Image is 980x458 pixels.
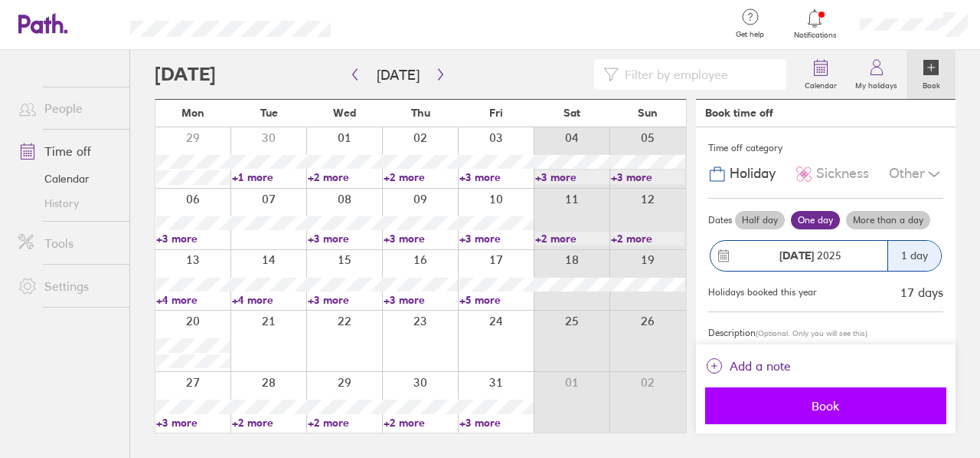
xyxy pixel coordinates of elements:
[308,170,382,184] a: +2 more
[535,170,609,184] a: +3 more
[411,107,430,119] span: Thu
[795,77,846,91] label: Calendar
[846,77,906,91] label: My holidays
[459,232,534,245] a: +3 more
[6,191,129,216] a: History
[846,211,930,229] label: More than a day
[708,215,732,226] span: Dates
[611,170,685,184] a: +3 more
[156,232,230,245] a: +3 more
[156,416,230,430] a: +3 more
[816,166,869,182] span: Sickness
[611,232,685,245] a: +2 more
[6,93,129,124] a: People
[181,107,204,119] span: Mon
[384,416,458,430] a: +2 more
[730,166,776,182] span: Holiday
[735,211,785,229] label: Half day
[6,271,129,301] a: Settings
[6,228,129,259] a: Tools
[790,31,840,40] span: Notifications
[459,170,534,184] a: +3 more
[791,211,840,229] label: One day
[913,77,949,91] label: Book
[756,328,867,338] span: (Optional. Only you will see this)
[705,107,773,119] div: Book time off
[232,416,306,430] a: +2 more
[708,327,756,338] span: Description
[900,285,943,299] div: 17 days
[459,293,534,307] a: +5 more
[708,287,817,298] div: Holidays booked this year
[232,170,306,184] a: +1 more
[384,293,458,307] a: +3 more
[708,232,943,279] button: [DATE] 20251 day
[232,293,306,307] a: +4 more
[489,107,503,119] span: Fri
[6,136,129,166] a: Time off
[846,50,906,99] a: My holidays
[730,354,791,378] span: Add a note
[705,354,791,378] button: Add a note
[535,232,609,245] a: +2 more
[364,62,432,87] button: [DATE]
[308,416,382,430] a: +2 more
[333,107,356,119] span: Wed
[705,387,946,424] button: Book
[708,137,943,160] div: Time off category
[619,60,777,89] input: Filter by employee
[308,293,382,307] a: +3 more
[716,399,936,413] span: Book
[779,249,814,262] strong: [DATE]
[790,8,840,40] a: Notifications
[384,232,458,245] a: +3 more
[889,160,943,189] div: Other
[779,249,841,262] span: 2025
[563,107,580,119] span: Sat
[906,50,955,99] a: Book
[384,170,458,184] a: +2 more
[887,241,941,271] div: 1 day
[6,166,129,191] a: Calendar
[260,107,278,119] span: Tue
[156,293,230,307] a: +4 more
[795,50,846,99] a: Calendar
[459,416,534,430] a: +3 more
[638,107,658,119] span: Sun
[725,30,775,39] span: Get help
[308,232,382,245] a: +3 more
